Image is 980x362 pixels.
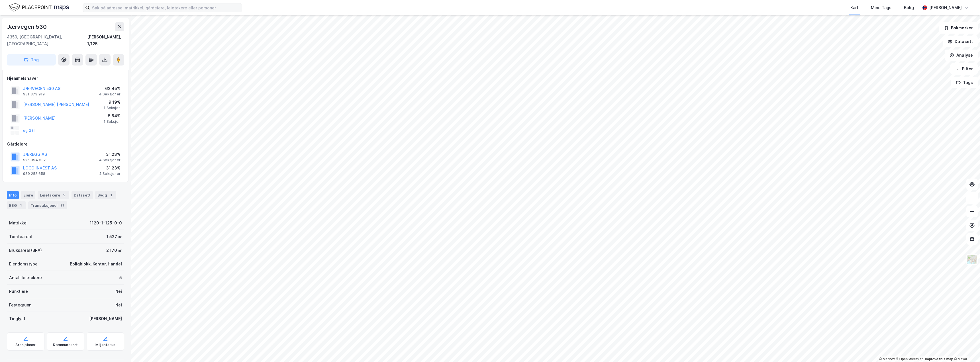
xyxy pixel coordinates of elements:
[72,191,93,199] div: Datasett
[28,201,67,209] div: Transaksjoner
[939,22,978,34] button: Bokmerker
[38,191,69,199] div: Leietakere
[95,343,115,347] div: Miljøstatus
[952,335,980,362] div: Kontrollprogram for chat
[896,357,924,361] a: OpenStreetMap
[99,158,121,162] div: 4 Seksjoner
[9,288,28,295] div: Punktleie
[7,141,124,148] div: Gårdeiere
[925,357,953,361] a: Improve this map
[87,34,124,47] div: [PERSON_NAME], 1/125
[9,315,25,322] div: Tinglyst
[7,34,87,47] div: 4350, [GEOGRAPHIC_DATA], [GEOGRAPHIC_DATA]
[23,158,46,162] div: 925 994 537
[59,203,65,208] div: 21
[104,106,121,110] div: 1 Seksjon
[104,113,121,119] div: 8.54%
[904,4,914,11] div: Bolig
[9,3,69,13] img: logo.f888ab2527a4732fd821a326f86c7f29.svg
[99,165,121,171] div: 31.23%
[104,119,121,124] div: 1 Seksjon
[90,220,122,226] div: 1120-1-125-0-0
[9,220,28,226] div: Matrikkel
[99,171,121,176] div: 4 Seksjoner
[53,343,78,347] div: Kommunekart
[9,247,42,254] div: Bruksareal (BRA)
[106,247,122,254] div: 2 170 ㎡
[99,92,121,97] div: 4 Seksjoner
[950,63,978,75] button: Filter
[23,92,45,97] div: 931 373 919
[61,192,67,198] div: 5
[115,302,122,308] div: Nei
[951,77,978,88] button: Tags
[7,201,26,209] div: ESG
[7,75,124,82] div: Hjemmelshaver
[119,274,122,281] div: 5
[107,233,122,240] div: 1 527 ㎡
[70,261,122,267] div: Boligblokk, Kontor, Handel
[952,335,980,362] iframe: Chat Widget
[871,4,891,11] div: Mine Tags
[9,261,38,267] div: Eiendomstype
[104,99,121,106] div: 9.19%
[115,288,122,295] div: Nei
[99,85,121,92] div: 62.45%
[945,50,978,61] button: Analyse
[9,302,31,308] div: Festegrunn
[7,54,56,66] button: Tag
[89,315,122,322] div: [PERSON_NAME]
[850,4,858,11] div: Kart
[9,233,32,240] div: Tomteareal
[90,3,242,12] input: Søk på adresse, matrikkel, gårdeiere, leietakere eller personer
[15,343,36,347] div: Arealplaner
[929,4,962,11] div: [PERSON_NAME]
[95,191,116,199] div: Bygg
[21,191,35,199] div: Eiere
[7,191,19,199] div: Info
[18,203,24,208] div: 1
[967,254,977,265] img: Z
[879,357,895,361] a: Mapbox
[7,22,48,31] div: Jærvegen 530
[99,151,121,158] div: 31.23%
[943,36,978,47] button: Datasett
[9,274,42,281] div: Antall leietakere
[23,171,45,176] div: 989 252 658
[108,192,114,198] div: 1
